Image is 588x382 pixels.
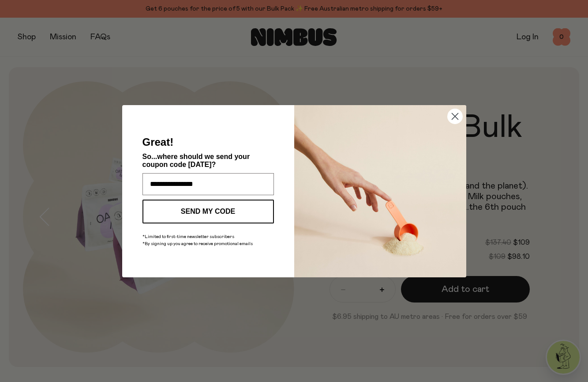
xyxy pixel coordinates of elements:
[142,242,253,246] span: *By signing up you agree to receive promotional emails
[447,109,463,124] button: Close dialog
[294,105,466,277] img: c0d45117-8e62-4a02-9742-374a5db49d45.jpeg
[142,136,174,148] span: Great!
[142,234,234,239] span: *Limited to first-time newsletter subscribers
[142,200,274,223] button: SEND MY CODE
[142,173,274,195] input: Enter your email address
[142,153,250,168] span: So...where should we send your coupon code [DATE]?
